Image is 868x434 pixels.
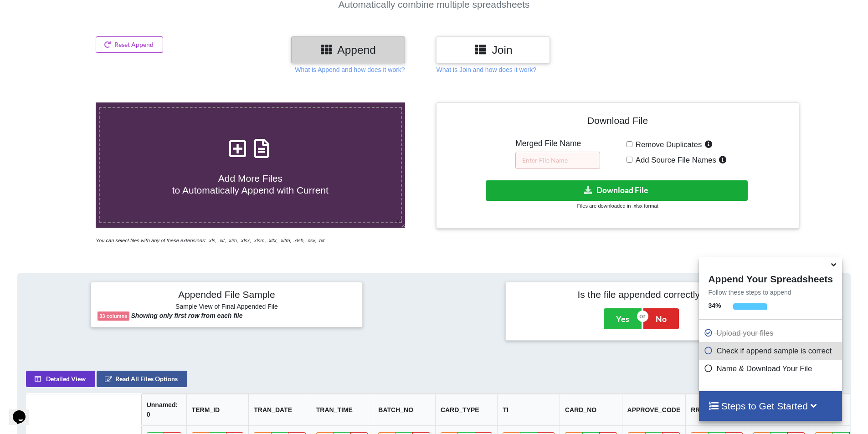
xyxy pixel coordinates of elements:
p: Check if append sample is correct [704,345,839,357]
i: You can select files with any of these extensions: .xls, .xlt, .xlm, .xlsx, .xlsm, .xltx, .xltm, ... [96,238,324,243]
span: Add Source File Names [632,156,716,164]
th: TRAN_TIME [311,394,373,426]
p: Upload your files [704,327,839,339]
p: Follow these steps to append [699,288,842,297]
b: 33 columns [99,313,128,319]
p: Name & Download Your File [704,363,839,374]
input: Enter File Name [515,152,600,169]
iframe: chat widget [9,398,38,425]
b: 34 % [708,302,721,309]
button: Detailed View [26,371,95,387]
button: Yes [604,308,642,329]
h4: Is the file appended correctly? [512,289,770,300]
p: What is Append and how does it work? [295,65,405,74]
th: CARD_NO [560,394,622,426]
button: Reset Append [96,36,163,53]
h4: Appended File Sample [98,289,356,301]
button: Read All Files Options [97,371,187,387]
th: BATCH_NO [373,394,436,426]
small: Files are downloaded in .xlsx format [577,203,658,209]
th: CARD_TYPE [435,394,498,426]
h3: Join [443,43,543,56]
th: TRAN_DATE [249,394,311,426]
th: TI [498,394,560,426]
h4: Steps to Get Started [708,400,832,412]
h3: Append [298,43,398,56]
th: APPROVE_CODE [622,394,686,426]
button: No [643,308,679,329]
span: Add More Files to Automatically Append with Current [172,173,329,195]
h4: Download File [443,109,792,135]
th: TERM_ID [186,394,249,426]
p: What is Join and how does it work? [436,65,536,74]
th: Unnamed: 0 [141,394,186,426]
h6: Sample View of Final Appended File [98,303,356,312]
h4: Append Your Spreadsheets [699,271,842,285]
h5: Merged File Name [515,139,600,148]
span: Remove Duplicates [632,140,702,149]
b: Showing only first row from each file [131,312,243,319]
button: Download File [486,180,748,201]
th: RRN [686,394,748,426]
